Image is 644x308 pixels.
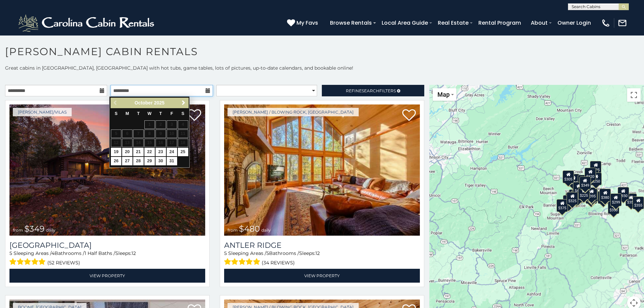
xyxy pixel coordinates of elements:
[132,250,136,256] span: 12
[228,228,238,233] span: from
[224,269,420,283] a: View Property
[147,111,151,116] span: Wednesday
[437,91,450,98] span: Map
[167,148,177,156] a: 24
[586,191,597,204] div: $315
[13,228,23,233] span: from
[287,19,320,27] a: My Favs
[610,193,622,206] div: $299
[17,13,157,33] img: White-1-2.png
[51,250,54,256] span: 4
[627,88,641,102] button: Toggle fullscreen view
[262,258,295,267] span: (34 reviews)
[579,176,591,189] div: $349
[554,17,594,29] a: Owner Login
[135,100,153,105] span: October
[111,157,121,165] a: 26
[9,250,205,267] div: Sleeping Areas / Bathrooms / Sleeps:
[434,17,472,29] a: Real Estate
[9,104,205,236] a: Diamond Creek Lodge from $349 daily
[224,104,420,236] img: Antler Ridge
[585,167,596,180] div: $320
[224,104,420,236] a: Antler Ridge from $480 daily
[618,18,627,28] img: mail-regular-white.png
[181,100,186,105] span: Next
[167,157,177,165] a: 31
[433,88,456,101] button: Change map style
[587,189,598,202] div: $675
[156,148,166,156] a: 23
[239,224,260,234] span: $480
[296,19,318,27] span: My Favs
[122,148,133,156] a: 20
[599,188,611,201] div: $380
[601,18,611,28] img: phone-regular-white.png
[159,111,162,116] span: Thursday
[228,108,359,116] a: [PERSON_NAME] / Blowing Rock, [GEOGRAPHIC_DATA]
[115,111,117,116] span: Sunday
[46,228,55,233] span: daily
[24,224,45,234] span: $349
[567,192,578,205] div: $325
[322,85,424,96] a: RefineSearchFilters
[315,250,320,256] span: 12
[362,88,379,93] span: Search
[563,195,575,208] div: $330
[557,199,568,212] div: $375
[85,250,115,256] span: 1 Half Baths /
[111,148,121,156] a: 19
[224,250,420,267] div: Sleeping Areas / Bathrooms / Sleeps:
[590,161,602,173] div: $525
[346,88,396,93] span: Refine Filters
[125,111,129,116] span: Monday
[224,250,227,256] span: 5
[170,111,173,116] span: Friday
[9,104,205,236] img: Diamond Creek Lodge
[578,187,590,199] div: $225
[178,148,188,156] a: 25
[573,182,585,195] div: $410
[133,148,144,156] a: 21
[182,111,184,116] span: Saturday
[578,175,589,188] div: $565
[9,241,205,250] h3: Diamond Creek Lodge
[618,187,629,199] div: $930
[179,99,188,107] a: Next
[402,109,416,123] a: Add to favorites
[156,157,166,165] a: 30
[625,193,637,206] div: $355
[378,17,431,29] a: Local Area Guide
[608,201,619,214] div: $350
[13,108,72,116] a: [PERSON_NAME]/Vilas
[591,172,602,185] div: $250
[586,187,598,200] div: $395
[261,228,271,233] span: daily
[266,250,269,256] span: 5
[224,241,420,250] a: Antler Ridge
[9,241,205,250] a: [GEOGRAPHIC_DATA]
[475,17,524,29] a: Rental Program
[9,250,12,256] span: 5
[9,269,205,283] a: View Property
[47,258,80,267] span: (52 reviews)
[133,157,144,165] a: 28
[144,157,155,165] a: 29
[122,157,133,165] a: 27
[154,100,165,105] span: 2025
[137,111,140,116] span: Tuesday
[327,17,375,29] a: Browse Rentals
[563,170,574,183] div: $305
[598,191,610,204] div: $695
[144,148,155,156] a: 22
[527,17,551,29] a: About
